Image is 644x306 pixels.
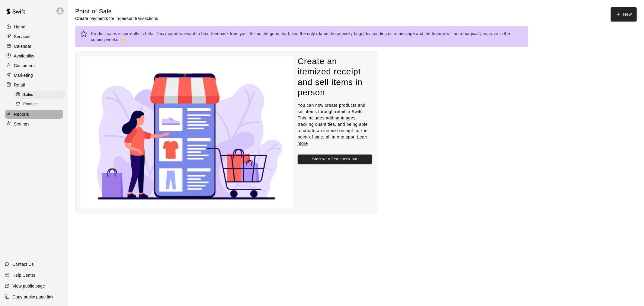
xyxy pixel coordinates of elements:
p: Services [14,34,30,40]
a: Home [5,22,63,31]
p: Copy public page link [12,294,53,300]
img: Nothing to see here [80,56,293,208]
a: Settings [5,119,63,129]
a: sending us a message [372,31,415,36]
h5: Point of Sale [75,7,158,15]
a: Customers [5,61,63,70]
button: Start your first check out [298,155,372,164]
span: You can now create products and sell items through retail in Swift. This includes adding images, ... [298,103,369,146]
div: Product sales is currently in beta! This means we want to hear feedback from you. Tell us the goo... [91,28,523,45]
p: Retail [14,82,25,88]
button: New [611,7,637,21]
a: Availability [5,51,63,60]
a: Services [5,32,63,41]
p: Marketing [14,72,33,78]
a: Sales [14,90,68,99]
a: Marketing [5,71,63,80]
h4: Create an itemized receipt and sell items in person [298,56,372,98]
p: Help Center [12,272,35,278]
a: Retail [5,80,63,90]
div: Products [14,100,66,109]
a: Reports [5,110,63,119]
p: Settings [14,121,30,127]
p: Reports [14,111,29,117]
a: Calendar [5,42,63,51]
p: Home [14,24,25,30]
p: Create payments for in-person transactions [75,15,158,21]
span: Sales [23,92,33,98]
p: Contact Us [12,261,34,267]
span: Products [23,101,39,107]
p: Customers [14,63,35,69]
p: Availability [14,53,34,59]
a: Products [14,99,68,109]
p: View public page [12,283,45,289]
p: Calendar [14,43,31,49]
div: Sales [14,91,66,99]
